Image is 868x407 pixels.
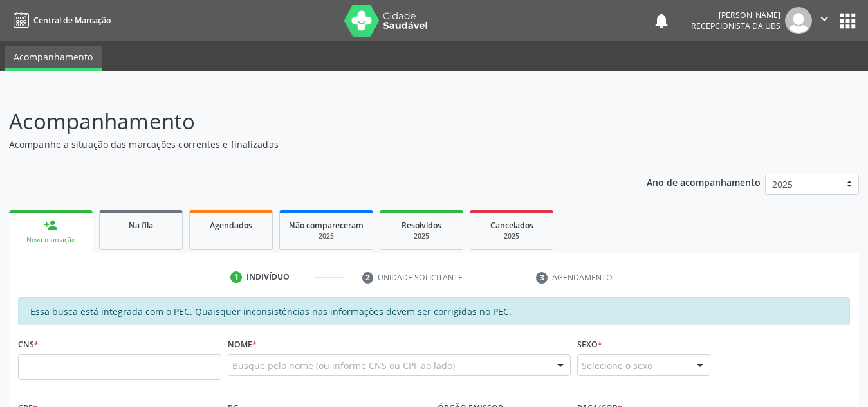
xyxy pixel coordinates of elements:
img: img [785,7,812,34]
label: Sexo [577,334,602,354]
span: Cancelados [490,220,533,231]
button: apps [836,10,859,32]
div: Essa busca está integrada com o PEC. Quaisquer inconsistências nas informações devem ser corrigid... [18,297,850,325]
span: Recepcionista da UBS [691,21,780,32]
p: Acompanhe a situação das marcações correntes e finalizadas [9,138,604,151]
i:  [817,12,831,26]
label: CNS [18,334,39,354]
div: Nova marcação [18,235,84,245]
div: [PERSON_NAME] [691,10,780,21]
p: Acompanhamento [9,105,604,138]
a: Central de Marcação [9,10,111,31]
div: Indivíduo [246,271,290,283]
div: person_add [44,218,58,232]
span: Central de Marcação [33,15,111,26]
a: Acompanhamento [5,46,102,71]
div: 2025 [479,231,544,241]
div: 1 [230,271,242,283]
div: 2025 [289,231,364,241]
label: Nome [228,334,257,354]
span: Busque pelo nome (ou informe CNS ou CPF ao lado) [232,359,455,372]
p: Ano de acompanhamento [647,174,761,190]
span: Não compareceram [289,220,364,231]
span: Resolvidos [402,220,441,231]
span: Na fila [129,220,153,231]
button:  [812,7,836,34]
div: 2025 [389,231,454,241]
span: Selecione o sexo [582,359,652,372]
button: notifications [652,12,670,30]
span: Agendados [210,220,252,231]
